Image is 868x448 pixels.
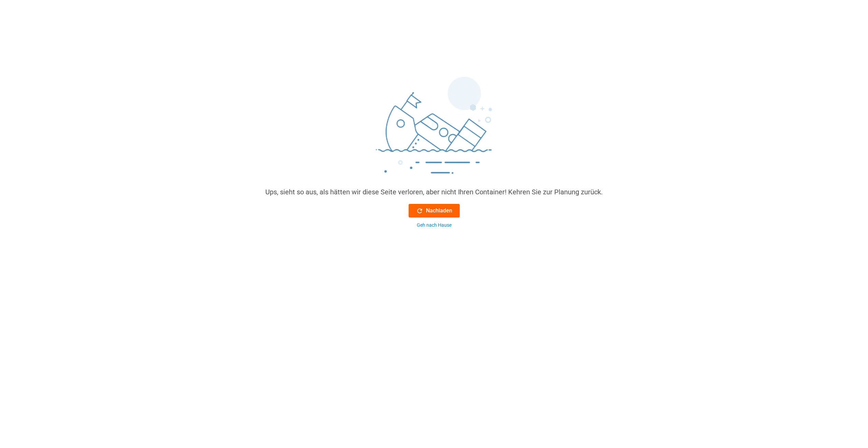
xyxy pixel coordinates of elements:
img: sinking_ship.png [332,74,536,187]
div: Ups, sieht so aus, als hätten wir diese Seite verloren, aber nicht Ihren Container! Kehren Sie zu... [265,187,603,197]
button: Nachladen [409,204,460,218]
button: Geh nach Hause [409,222,460,229]
div: Geh nach Hause [417,222,452,229]
font: Nachladen [426,207,452,215]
